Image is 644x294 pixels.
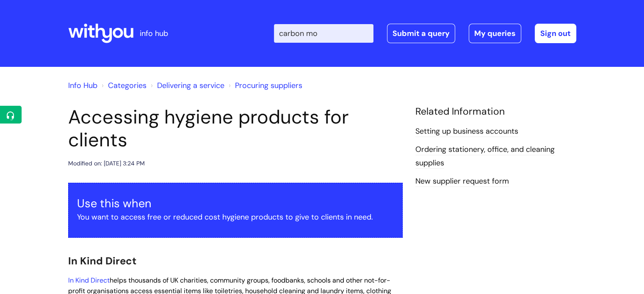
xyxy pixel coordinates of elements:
[68,106,403,151] h1: Accessing hygiene products for clients
[140,27,168,40] p: info hub
[149,79,224,92] li: Delivering a service
[415,144,555,169] a: Ordering stationery, office, and cleaning supplies
[469,24,521,43] a: My queries
[227,79,302,92] li: Procuring suppliers
[274,24,576,43] div: | -
[274,24,373,43] input: Search
[415,126,518,137] a: Setting up business accounts
[77,210,394,224] p: You want to access free or reduced cost hygiene products to give to clients in need.
[415,106,576,118] h4: Related Information
[235,80,302,91] a: Procuring suppliers
[68,158,145,169] div: Modified on: [DATE] 3:24 PM
[77,197,394,210] h3: Use this when
[415,176,509,187] a: New supplier request form
[387,24,455,43] a: Submit a query
[100,79,146,92] li: Solution home
[157,80,224,91] a: Delivering a service
[108,80,146,91] a: Categories
[535,24,576,43] a: Sign out
[68,80,97,91] a: Info Hub
[68,254,136,267] span: In Kind Direct
[68,276,110,285] a: In Kind Direct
